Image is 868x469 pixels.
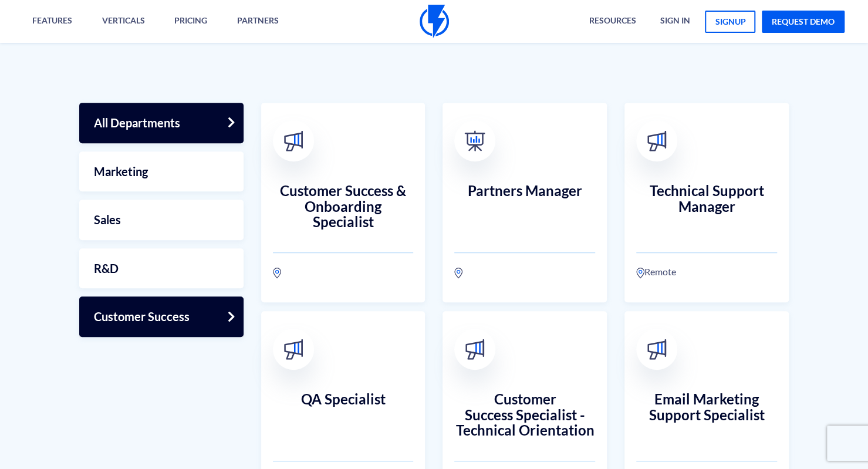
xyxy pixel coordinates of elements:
span: Remote [644,265,676,279]
img: location.svg [636,267,644,279]
img: 03-1.png [465,130,485,151]
h3: Partners Manager [454,183,595,230]
a: Customer Success [79,296,244,337]
h3: Customer Success Specialist - Technical Orientation [454,392,595,438]
img: broadcast.svg [647,130,667,151]
a: signup [705,11,755,33]
a: R&D [79,248,244,289]
img: location.svg [454,267,462,279]
img: broadcast.svg [465,339,485,359]
a: Partners Manager [443,103,607,302]
h3: QA Specialist [273,392,414,438]
a: Sales [79,200,244,240]
h3: Customer Success & Onboarding Specialist [273,183,414,230]
img: broadcast.svg [647,339,667,359]
a: Customer Success & Onboarding Specialist [261,103,425,302]
h3: Email Marketing Support Specialist [636,392,777,438]
img: broadcast.svg [283,130,303,151]
a: request demo [762,11,845,33]
a: Technical Support Manager Remote [624,103,789,302]
a: Marketing [79,151,244,192]
img: location.svg [273,267,281,279]
img: broadcast.svg [283,339,303,359]
a: All Departments [79,103,244,143]
h3: Technical Support Manager [636,183,777,230]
